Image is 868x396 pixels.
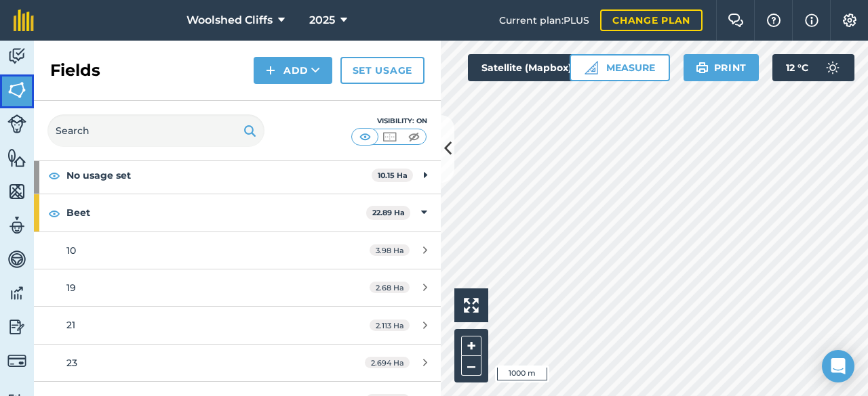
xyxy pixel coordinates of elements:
img: svg+xml;base64,PD94bWwgdmVyc2lvbj0iMS4wIiBlbmNvZGluZz0idXRmLTgiPz4KPCEtLSBHZW5lcmF0b3I6IEFkb2JlIE... [7,46,26,66]
img: svg+xml;base64,PD94bWwgdmVyc2lvbj0iMS4wIiBlbmNvZGluZz0idXRmLTgiPz4KPCEtLSBHZW5lcmF0b3I6IEFkb2JlIE... [7,114,26,133]
a: 212.113 Ha [34,307,441,343]
img: svg+xml;base64,PD94bWwgdmVyc2lvbj0iMS4wIiBlbmNvZGluZz0idXRmLTgiPz4KPCEtLSBHZW5lcmF0b3I6IEFkb2JlIE... [7,317,26,337]
img: svg+xml;base64,PHN2ZyB4bWxucz0iaHR0cDovL3d3dy53My5vcmcvMjAwMC9zdmciIHdpZHRoPSIxOSIgaGVpZ2h0PSIyNC... [243,123,256,139]
h2: Fields [50,60,100,81]
a: Change plan [600,9,703,31]
span: 12 ° C [786,54,808,81]
img: svg+xml;base64,PHN2ZyB4bWxucz0iaHR0cDovL3d3dy53My5vcmcvMjAwMC9zdmciIHdpZHRoPSIxNCIgaGVpZ2h0PSIyNC... [266,62,275,79]
img: svg+xml;base64,PD94bWwgdmVyc2lvbj0iMS4wIiBlbmNvZGluZz0idXRmLTgiPz4KPCEtLSBHZW5lcmF0b3I6IEFkb2JlIE... [7,249,26,269]
a: 192.68 Ha [34,269,441,306]
a: Set usage [340,57,425,84]
button: Add [254,57,332,84]
strong: 10.15 Ha [378,171,408,180]
img: A question mark icon [766,14,782,27]
span: 23 [66,357,77,369]
a: 103.98 Ha [34,232,441,269]
span: 3.98 Ha [370,244,410,256]
img: svg+xml;base64,PHN2ZyB4bWxucz0iaHR0cDovL3d3dy53My5vcmcvMjAwMC9zdmciIHdpZHRoPSIxOCIgaGVpZ2h0PSIyNC... [48,205,60,221]
span: 2025 [309,12,335,28]
img: svg+xml;base64,PHN2ZyB4bWxucz0iaHR0cDovL3d3dy53My5vcmcvMjAwMC9zdmciIHdpZHRoPSI1MCIgaGVpZ2h0PSI0MC... [381,130,398,144]
button: – [461,356,481,376]
img: svg+xml;base64,PHN2ZyB4bWxucz0iaHR0cDovL3d3dy53My5vcmcvMjAwMC9zdmciIHdpZHRoPSIxOSIgaGVpZ2h0PSIyNC... [696,60,709,76]
div: Beet22.89 Ha [34,194,441,231]
img: svg+xml;base64,PD94bWwgdmVyc2lvbj0iMS4wIiBlbmNvZGluZz0idXRmLTgiPz4KPCEtLSBHZW5lcmF0b3I6IEFkb2JlIE... [7,215,26,236]
div: Open Intercom Messenger [822,350,854,382]
a: 232.694 Ha [34,345,441,381]
img: svg+xml;base64,PHN2ZyB4bWxucz0iaHR0cDovL3d3dy53My5vcmcvMjAwMC9zdmciIHdpZHRoPSI1NiIgaGVpZ2h0PSI2MC... [7,181,26,202]
img: svg+xml;base64,PHN2ZyB4bWxucz0iaHR0cDovL3d3dy53My5vcmcvMjAwMC9zdmciIHdpZHRoPSIxOCIgaGVpZ2h0PSIyNC... [48,167,60,183]
img: svg+xml;base64,PHN2ZyB4bWxucz0iaHR0cDovL3d3dy53My5vcmcvMjAwMC9zdmciIHdpZHRoPSI1NiIgaGVpZ2h0PSI2MC... [7,148,26,168]
img: Four arrows, one pointing top left, one top right, one bottom right and the last bottom left [464,298,479,313]
input: Search [47,114,264,147]
span: 10 [66,244,76,257]
div: Visibility: On [351,116,427,127]
img: svg+xml;base64,PHN2ZyB4bWxucz0iaHR0cDovL3d3dy53My5vcmcvMjAwMC9zdmciIHdpZHRoPSI1NiIgaGVpZ2h0PSI2MC... [7,80,26,100]
button: Satellite (Mapbox) [468,54,598,81]
span: Woolshed Cliffs [186,12,273,28]
img: fieldmargin Logo [14,9,34,31]
strong: No usage set [66,157,372,194]
img: Ruler icon [585,61,598,74]
img: svg+xml;base64,PD94bWwgdmVyc2lvbj0iMS4wIiBlbmNvZGluZz0idXRmLTgiPz4KPCEtLSBHZW5lcmF0b3I6IEFkb2JlIE... [7,351,26,370]
img: svg+xml;base64,PHN2ZyB4bWxucz0iaHR0cDovL3d3dy53My5vcmcvMjAwMC9zdmciIHdpZHRoPSI1MCIgaGVpZ2h0PSI0MC... [406,130,422,144]
img: svg+xml;base64,PD94bWwgdmVyc2lvbj0iMS4wIiBlbmNvZGluZz0idXRmLTgiPz4KPCEtLSBHZW5lcmF0b3I6IEFkb2JlIE... [7,283,26,303]
button: Measure [570,54,670,81]
img: svg+xml;base64,PHN2ZyB4bWxucz0iaHR0cDovL3d3dy53My5vcmcvMjAwMC9zdmciIHdpZHRoPSIxNyIgaGVpZ2h0PSIxNy... [805,12,818,28]
span: 2.68 Ha [370,282,410,293]
img: svg+xml;base64,PD94bWwgdmVyc2lvbj0iMS4wIiBlbmNvZGluZz0idXRmLTgiPz4KPCEtLSBHZW5lcmF0b3I6IEFkb2JlIE... [819,54,846,81]
strong: Beet [66,194,366,231]
span: 2.694 Ha [365,357,410,368]
strong: 22.89 Ha [372,208,405,217]
span: 21 [66,319,75,331]
span: Current plan : PLUS [499,13,589,28]
button: + [461,336,481,356]
button: 12 °C [772,54,854,81]
span: 2.113 Ha [370,320,410,331]
div: No usage set10.15 Ha [34,157,441,194]
span: 19 [66,282,76,294]
img: svg+xml;base64,PHN2ZyB4bWxucz0iaHR0cDovL3d3dy53My5vcmcvMjAwMC9zdmciIHdpZHRoPSI1MCIgaGVpZ2h0PSI0MC... [357,130,374,144]
img: A cog icon [842,14,858,27]
button: Print [684,54,759,81]
img: Two speech bubbles overlapping with the left bubble in the forefront [728,14,744,27]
